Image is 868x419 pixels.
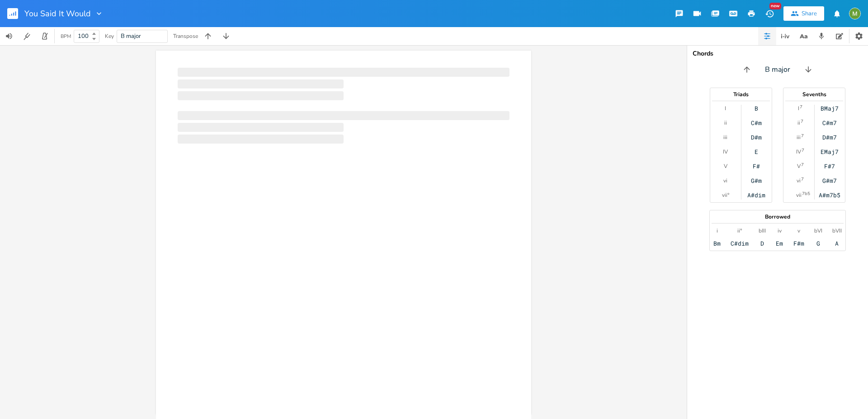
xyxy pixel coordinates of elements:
[783,92,845,97] div: Sevenths
[796,148,801,155] div: IV
[751,177,762,184] div: G#m
[760,5,778,22] button: New
[731,240,749,247] div: C#dim
[797,163,801,170] div: V
[121,32,141,40] span: B major
[753,163,760,170] div: F#
[819,191,840,199] div: A#m7b5
[725,105,726,112] div: I
[755,105,758,112] div: B
[832,227,842,234] div: bVII
[776,240,783,247] div: Em
[824,163,835,170] div: F#7
[778,227,782,234] div: iv
[822,134,837,141] div: D#m7
[816,240,820,247] div: G
[751,119,762,126] div: C#m
[769,3,781,9] div: New
[802,147,804,154] sup: 7
[710,92,772,97] div: Triads
[797,119,800,126] div: ii
[797,227,800,234] div: v
[693,51,863,57] div: Chords
[723,134,727,141] div: iii
[724,119,727,126] div: ii
[783,6,824,21] button: Share
[759,227,766,234] div: bIII
[802,9,817,18] div: Share
[722,191,729,199] div: vii°
[801,176,804,183] sup: 7
[797,177,801,184] div: vi
[173,33,198,39] div: Transpose
[793,240,804,247] div: F#m
[801,161,804,168] sup: 7
[710,214,845,219] div: Borrowed
[723,148,728,155] div: IV
[751,134,762,141] div: D#m
[796,191,802,199] div: vii
[802,190,810,197] sup: 7b5
[724,163,727,170] div: V
[713,240,721,247] div: Bm
[24,9,91,18] span: You Said It Would
[800,103,802,111] sup: 7
[723,177,727,184] div: vi
[801,132,804,140] sup: 7
[835,240,839,247] div: A
[105,33,114,39] div: Key
[822,119,837,126] div: C#m7
[755,148,758,155] div: E
[821,148,839,155] div: EMaj7
[61,34,71,39] div: BPM
[801,118,803,125] sup: 7
[717,227,718,234] div: i
[760,240,764,247] div: D
[798,105,799,112] div: I
[765,65,790,75] span: B major
[747,191,765,199] div: A#dim
[821,105,839,112] div: BMaj7
[797,134,801,141] div: iii
[814,227,822,234] div: bVI
[737,227,742,234] div: ii°
[849,8,861,19] img: Mik Sivak
[822,177,837,184] div: G#m7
